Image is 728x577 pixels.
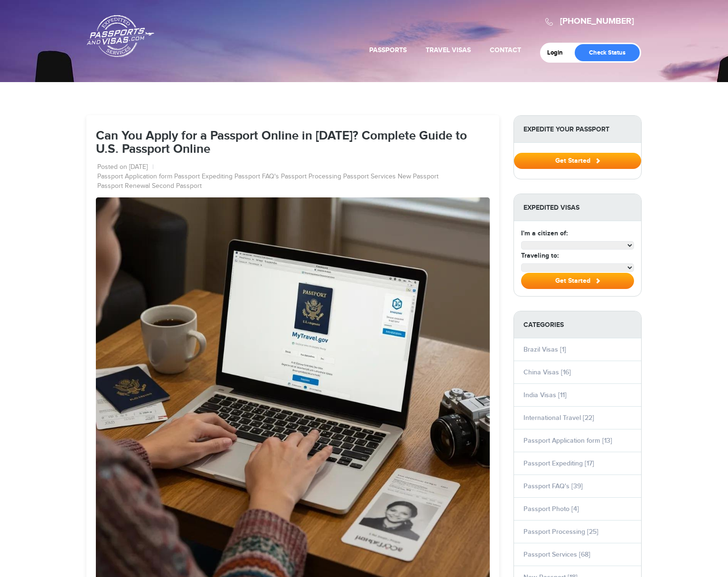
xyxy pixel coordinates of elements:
a: Second Passport [152,182,202,191]
a: China Visas [16] [523,368,571,376]
a: [PHONE_NUMBER] [560,16,634,27]
strong: Expedite Your Passport [514,116,641,143]
a: Passport Application form [97,172,172,182]
a: Passport FAQ's [234,172,279,182]
a: Brazil Visas [1] [523,345,566,354]
h1: Can You Apply for a Passport Online in [DATE]? Complete Guide to U.S. Passport Online [96,130,490,157]
a: Login [547,49,569,56]
a: Passport Expediting [174,172,233,182]
a: Passports [369,46,407,54]
a: Passport Renewal [97,182,150,191]
button: Get Started [514,153,641,169]
a: Passport Services [343,172,396,182]
a: Passports & [DOMAIN_NAME] [87,15,154,57]
strong: Expedited Visas [514,194,641,221]
a: New Passport [398,172,439,182]
button: Get Started [521,273,634,289]
a: Contact [490,46,521,54]
a: Check Status [575,44,640,61]
a: Passport Processing [25] [523,528,598,536]
a: India Visas [11] [523,391,567,399]
a: Passport Photo [4] [523,505,579,513]
a: Passport Processing [281,172,341,182]
li: Posted on [DATE] [97,163,154,172]
a: International Travel [22] [523,414,594,422]
a: Get Started [514,157,641,164]
a: Passport Expediting [17] [523,459,594,467]
label: Traveling to: [521,251,559,261]
strong: Categories [514,311,641,338]
label: I'm a citizen of: [521,228,568,238]
a: Passport Application form [13] [523,437,612,445]
a: Passport Services [68] [523,550,590,558]
a: Passport FAQ's [39] [523,482,583,490]
a: Travel Visas [426,46,471,54]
